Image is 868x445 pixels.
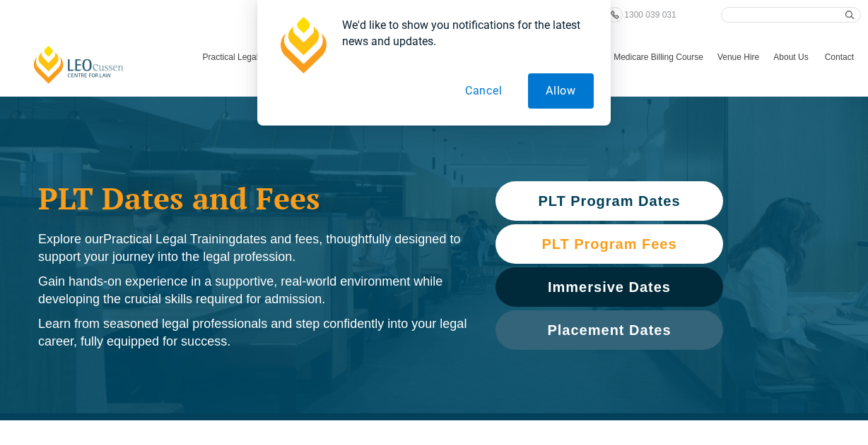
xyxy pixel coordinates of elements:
[528,73,594,109] button: Allow
[538,194,680,208] span: PLT Program Dates
[38,273,467,308] p: Gain hands-on experience in a supportive, real-world environment while developing the crucial ski...
[103,232,235,246] span: Practical Legal Training
[495,181,723,221] a: PLT Program Dates
[38,181,467,216] h1: PLT Dates and Fees
[38,315,467,350] p: Learn from seasoned legal professionals and step confidently into your legal career, fully equipp...
[541,237,676,251] span: PLT Program Fees
[274,17,331,73] img: notification icon
[495,310,723,350] a: Placement Dates
[495,224,723,264] a: PLT Program Fees
[547,323,671,337] span: Placement Dates
[495,267,723,307] a: Immersive Dates
[548,280,671,294] span: Immersive Dates
[331,17,594,49] div: We'd like to show you notifications for the latest news and updates.
[447,73,520,109] button: Cancel
[38,231,467,266] p: Explore our dates and fees, thoughtfully designed to support your journey into the legal profession.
